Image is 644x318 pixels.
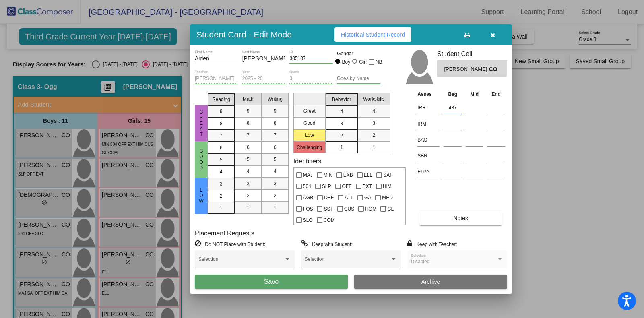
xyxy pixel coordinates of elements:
mat-label: Gender [337,50,380,57]
span: 6 [220,144,223,151]
span: 5 [220,156,223,163]
span: HOM [365,204,376,214]
button: Historical Student Record [334,27,411,42]
span: 4 [274,168,277,175]
th: Asses [415,90,442,99]
span: ELL [364,170,372,180]
label: = Keep with Teacher: [407,240,457,248]
span: Workskills [363,95,385,103]
input: assessment [417,118,440,130]
span: 1 [372,144,375,151]
button: Notes [419,211,502,225]
span: 7 [220,132,223,139]
span: 9 [274,107,277,115]
input: Enter ID [289,56,333,62]
span: 6 [247,144,250,151]
span: Archive [421,279,440,285]
span: 4 [220,168,223,176]
span: ATT [345,193,353,202]
label: Placement Requests [195,229,254,237]
span: Reading [212,96,230,103]
input: year [242,76,286,82]
span: Notes [453,215,468,221]
span: 3 [247,180,250,187]
span: 1 [247,204,250,211]
span: 8 [274,120,277,127]
span: EXT [363,182,372,191]
span: FOS [303,204,313,214]
span: 3 [220,180,223,188]
span: 4 [372,107,375,115]
span: Great [198,109,205,137]
th: Beg [442,90,464,99]
span: SLP [322,182,331,191]
span: MAJ [303,170,313,180]
span: Historical Student Record [341,31,405,38]
span: 8 [247,120,250,127]
span: 504 [303,182,311,191]
span: MIN [324,170,332,180]
span: 2 [274,192,277,199]
button: Archive [354,275,507,289]
span: 2 [372,132,375,139]
span: 2 [340,132,343,139]
span: 3 [340,120,343,127]
h3: Student Cell [437,50,507,58]
h3: Student Card - Edit Mode [196,29,292,39]
span: Good [198,148,205,171]
input: assessment [417,166,440,178]
span: HIM [383,182,392,191]
span: SAI [383,170,391,180]
label: Identifiers [293,157,321,165]
span: Math [243,95,254,103]
span: 2 [247,192,250,199]
span: COM [324,215,335,225]
span: OFF [342,182,352,191]
span: 7 [274,132,277,139]
div: Girl [359,58,367,66]
span: 2 [220,192,223,200]
span: 3 [274,180,277,187]
span: Disabled [411,259,430,264]
input: assessment [417,102,440,114]
th: End [485,90,507,99]
input: teacher [195,76,238,82]
span: SLO [303,215,313,225]
div: Boy [342,58,351,66]
span: 5 [274,156,277,163]
span: EXB [343,170,353,180]
th: Mid [464,90,485,99]
span: GA [364,193,371,202]
span: 6 [274,144,277,151]
span: SST [324,204,333,214]
span: 3 [372,120,375,127]
input: assessment [417,150,440,162]
span: MED [382,193,393,202]
span: 1 [340,144,343,151]
button: Save [195,275,348,289]
span: Behavior [332,96,351,103]
span: GL [387,204,394,214]
span: DEF [324,193,334,202]
span: 9 [247,107,250,115]
label: = Do NOT Place with Student: [195,240,265,248]
span: AGB [303,193,313,202]
span: [PERSON_NAME] [444,65,489,74]
input: assessment [417,134,440,146]
span: 8 [220,120,223,127]
span: Save [264,278,279,285]
span: CUS [344,204,354,214]
span: CO [489,65,500,74]
span: Writing [268,95,283,103]
span: 7 [247,132,250,139]
span: 1 [274,204,277,211]
span: 9 [220,108,223,115]
span: 4 [247,168,250,175]
span: 1 [220,204,223,211]
input: grade [289,76,333,82]
span: Low [198,187,205,204]
span: 5 [247,156,250,163]
input: goes by name [337,76,380,82]
span: NB [376,57,382,67]
span: 4 [340,108,343,115]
